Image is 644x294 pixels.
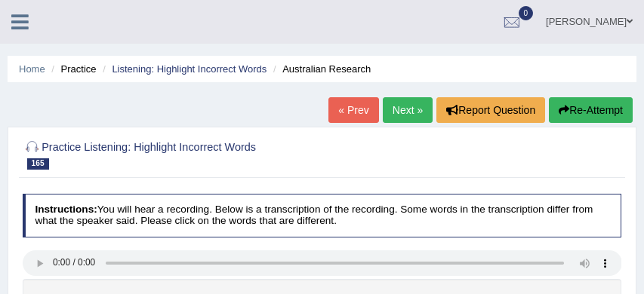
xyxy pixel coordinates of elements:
a: Home [19,63,45,75]
li: Australian Research [270,62,371,76]
b: Instructions: [35,204,97,215]
li: Practice [48,62,96,76]
h4: You will hear a recording. Below is a transcription of the recording. Some words in the transcrip... [23,194,622,237]
h2: Practice Listening: Highlight Incorrect Words [23,138,394,170]
button: Report Question [436,97,545,123]
button: Re-Attempt [549,97,633,123]
span: 165 [27,158,49,170]
a: Next » [383,97,433,123]
a: Listening: Highlight Incorrect Words [112,63,267,75]
a: « Prev [328,97,378,123]
span: 0 [519,6,534,20]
